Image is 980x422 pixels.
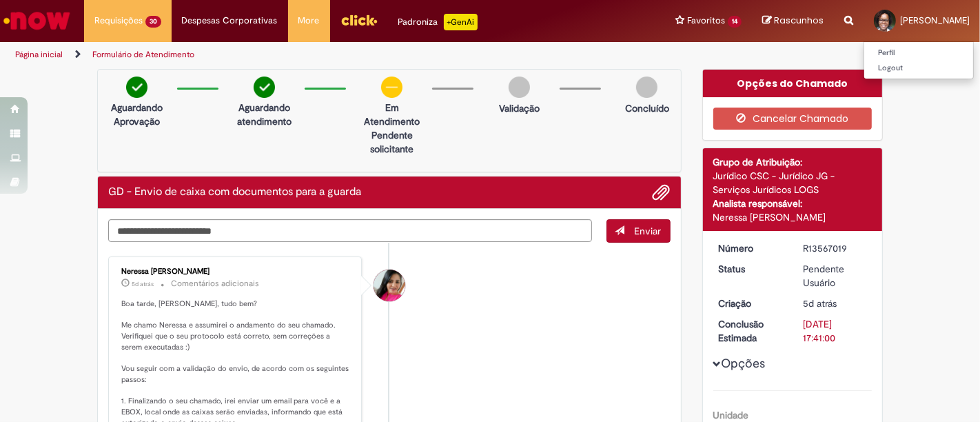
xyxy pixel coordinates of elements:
[708,297,793,310] dt: Criação
[132,280,154,288] time: 25/09/2025 18:07:13
[713,108,872,130] button: Cancelar Chamado
[713,155,872,169] div: Grupo de Atribuição:
[340,10,378,30] img: click_logo_yellow_360x200.png
[606,219,671,243] button: Enviar
[708,241,793,255] dt: Número
[121,268,351,276] div: Neressa [PERSON_NAME]
[713,197,872,210] div: Analista responsável:
[358,128,425,156] p: Pendente solicitante
[687,14,725,28] span: Favoritos
[132,280,154,288] span: 5d atrás
[254,77,275,98] img: check-circle-green.png
[94,14,143,28] span: Requisições
[103,101,170,128] p: Aguardando Aprovação
[635,225,662,237] span: Enviar
[713,169,872,197] div: Jurídico CSC - Jurídico JG - Serviços Jurídicos LOGS
[444,14,478,30] p: +GenAi
[708,262,793,276] dt: Status
[182,14,278,28] span: Despesas Corporativas
[108,186,361,199] h2: GD - Envio de caixa com documentos para a guarda Histórico de tíquete
[231,101,298,128] p: Aguardando atendimento
[713,409,749,421] b: Unidade
[171,278,259,290] small: Comentários adicionais
[728,16,742,28] span: 14
[625,101,669,115] p: Concluído
[374,270,405,301] div: Neressa Nelly Silva Brito De Souza
[713,210,872,224] div: Neressa [PERSON_NAME]
[381,77,402,98] img: circle-minus.png
[803,317,867,345] div: [DATE] 17:41:00
[803,297,867,310] div: 25/09/2025 14:40:56
[298,14,320,28] span: More
[398,14,478,30] div: Padroniza
[803,241,867,255] div: R13567019
[774,14,824,27] span: Rascunhos
[803,262,867,290] div: Pendente Usuário
[653,183,671,201] button: Adicionar anexos
[803,297,837,310] span: 5d atrás
[509,77,530,98] img: img-circle-grey.png
[864,46,973,61] a: Perfil
[92,49,194,60] a: Formulário de Atendimento
[864,61,973,76] a: Logout
[900,14,970,26] span: [PERSON_NAME]
[708,317,793,345] dt: Conclusão Estimada
[15,49,63,60] a: Página inicial
[1,7,72,34] img: ServiceNow
[145,16,161,28] span: 30
[358,101,425,128] p: Em Atendimento
[10,42,643,68] ul: Trilhas de página
[108,219,592,242] textarea: Digite sua mensagem aqui...
[499,101,540,115] p: Validação
[126,77,147,98] img: check-circle-green.png
[636,77,657,98] img: img-circle-grey.png
[703,70,883,97] div: Opções do Chamado
[762,14,824,28] a: Rascunhos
